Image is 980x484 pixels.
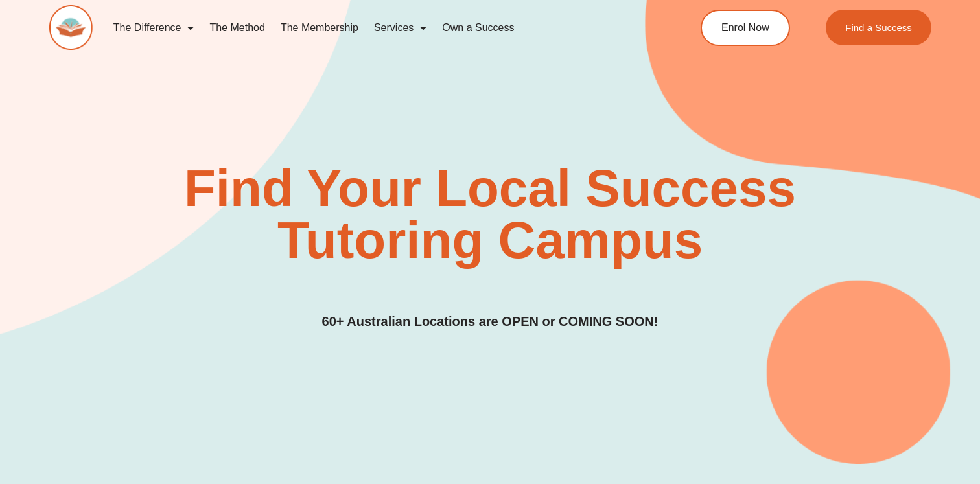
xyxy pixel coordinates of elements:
[701,10,790,46] a: Enrol Now
[434,13,522,43] a: Own a Success
[845,23,912,32] span: Find a Success
[366,13,434,43] a: Services
[141,163,838,266] h2: Find Your Local Success Tutoring Campus
[202,13,272,43] a: The Method
[106,13,651,43] nav: Menu
[322,312,659,332] h3: 60+ Australian Locations are OPEN or COMING SOON!
[826,10,931,45] a: Find a Success
[721,23,769,33] span: Enrol Now
[273,13,366,43] a: The Membership
[106,13,202,43] a: The Difference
